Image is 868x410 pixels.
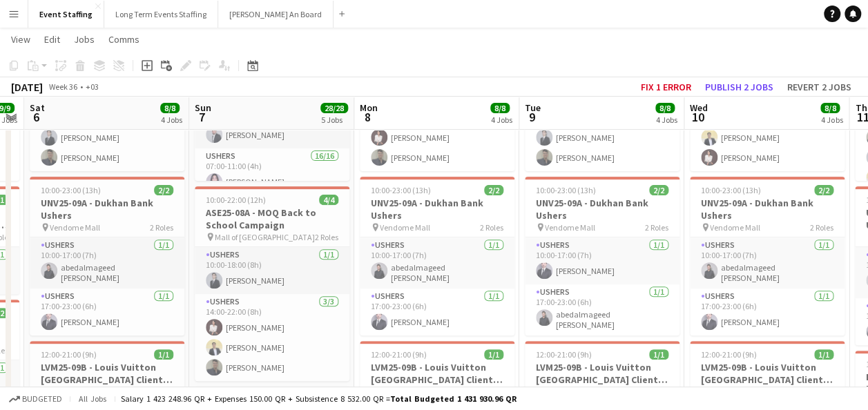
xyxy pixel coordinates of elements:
[46,81,80,92] span: Week 36
[536,349,592,360] span: 12:00-21:00 (9h)
[821,115,842,125] div: 4 Jobs
[104,1,218,28] button: Long Term Events Staffing
[11,33,30,46] span: View
[525,177,679,335] app-job-card: 10:00-23:00 (13h)2/2UNV25-09A - Dukhan Bank Ushers Vendome Mall2 RolesUshers1/110:00-17:00 (7h)[P...
[161,115,182,125] div: 4 Jobs
[655,103,675,113] span: 8/8
[195,294,349,381] app-card-role: Ushers3/314:00-22:00 (8h)[PERSON_NAME][PERSON_NAME][PERSON_NAME]
[154,185,173,195] span: 2/2
[30,177,184,335] app-job-card: 10:00-23:00 (13h)2/2UNV25-09A - Dukhan Bank Ushers Vendome Mall2 RolesUshers1/110:00-17:00 (7h)ab...
[820,103,840,113] span: 8/8
[484,185,503,195] span: 2/2
[320,103,348,113] span: 28/28
[690,197,845,222] h3: UNV25-09A - Dukhan Bank Ushers
[814,349,833,360] span: 1/1
[360,101,378,114] span: Mon
[649,185,668,195] span: 2/2
[360,237,514,289] app-card-role: Ushers1/110:00-17:00 (7h)abedalmageed [PERSON_NAME]
[28,109,45,125] span: 6
[108,33,139,46] span: Comms
[710,222,760,233] span: Vendome Mall
[206,195,266,205] span: 10:00-22:00 (12h)
[688,109,708,125] span: 10
[74,33,95,46] span: Jobs
[6,30,36,48] a: View
[195,186,349,381] app-job-card: 10:00-22:00 (12h)4/4ASE25-08A - MOQ Back to School Campaign Mall of [GEOGRAPHIC_DATA]2 RolesUsher...
[523,109,541,125] span: 9
[360,289,514,335] app-card-role: Ushers1/117:00-23:00 (6h)[PERSON_NAME]
[22,394,62,404] span: Budgeted
[68,30,100,48] a: Jobs
[150,222,173,233] span: 2 Roles
[700,78,779,96] button: Publish 2 jobs
[121,393,517,404] div: Salary 1 423 248.96 QR + Expenses 150.00 QR + Subsistence 8 532.00 QR =
[160,103,180,113] span: 8/8
[635,78,697,96] button: Fix 1 error
[154,349,173,360] span: 1/1
[690,101,708,114] span: Wed
[782,78,857,96] button: Revert 2 jobs
[380,222,430,233] span: Vendome Mall
[30,197,184,222] h3: UNV25-09A - Dukhan Bank Ushers
[218,1,334,28] button: [PERSON_NAME] An Board
[39,30,66,48] a: Edit
[810,222,833,233] span: 2 Roles
[195,247,349,294] app-card-role: Ushers1/110:00-18:00 (8h)[PERSON_NAME]
[321,115,347,125] div: 5 Jobs
[371,185,431,195] span: 10:00-23:00 (13h)
[41,349,97,360] span: 12:00-21:00 (9h)
[525,101,541,114] span: Tue
[195,206,349,231] h3: ASE25-08A - MOQ Back to School Campaign
[86,81,99,92] div: +03
[701,185,761,195] span: 10:00-23:00 (13h)
[44,33,60,46] span: Edit
[690,237,845,289] app-card-role: Ushers1/110:00-17:00 (7h)abedalmageed [PERSON_NAME]
[814,185,833,195] span: 2/2
[690,361,845,386] h3: LVM25-09B - Louis Vuitton [GEOGRAPHIC_DATA] Client Advisor
[30,101,45,114] span: Sat
[360,177,514,335] app-job-card: 10:00-23:00 (13h)2/2UNV25-09A - Dukhan Bank Ushers Vendome Mall2 RolesUshers1/110:00-17:00 (7h)ab...
[701,349,757,360] span: 12:00-21:00 (9h)
[484,349,503,360] span: 1/1
[525,197,679,222] h3: UNV25-09A - Dukhan Bank Ushers
[50,222,100,233] span: Vendome Mall
[545,222,595,233] span: Vendome Mall
[525,284,679,335] app-card-role: Ushers1/117:00-23:00 (6h)abedalmageed [PERSON_NAME]
[358,109,378,125] span: 8
[76,393,109,404] span: All jobs
[41,185,101,195] span: 10:00-23:00 (13h)
[28,1,104,28] button: Event Staffing
[11,80,43,94] div: [DATE]
[360,361,514,386] h3: LVM25-09B - Louis Vuitton [GEOGRAPHIC_DATA] Client Advisor
[536,185,596,195] span: 10:00-23:00 (13h)
[690,289,845,335] app-card-role: Ushers1/117:00-23:00 (6h)[PERSON_NAME]
[491,115,512,125] div: 4 Jobs
[645,222,668,233] span: 2 Roles
[656,115,677,125] div: 4 Jobs
[193,109,211,125] span: 7
[690,177,845,335] app-job-card: 10:00-23:00 (13h)2/2UNV25-09A - Dukhan Bank Ushers Vendome Mall2 RolesUshers1/110:00-17:00 (7h)ab...
[319,195,338,205] span: 4/4
[490,103,510,113] span: 8/8
[30,237,184,289] app-card-role: Ushers1/110:00-17:00 (7h)abedalmageed [PERSON_NAME]
[30,289,184,335] app-card-role: Ushers1/117:00-23:00 (6h)[PERSON_NAME]
[649,349,668,360] span: 1/1
[195,101,211,114] span: Sun
[525,361,679,386] h3: LVM25-09B - Louis Vuitton [GEOGRAPHIC_DATA] Client Advisor
[315,232,338,242] span: 2 Roles
[480,222,503,233] span: 2 Roles
[390,393,517,404] span: Total Budgeted 1 431 930.96 QR
[360,197,514,222] h3: UNV25-09A - Dukhan Bank Ushers
[7,391,64,407] button: Budgeted
[30,361,184,386] h3: LVM25-09B - Louis Vuitton [GEOGRAPHIC_DATA] Client Advisor
[103,30,145,48] a: Comms
[215,232,315,242] span: Mall of [GEOGRAPHIC_DATA]
[371,349,427,360] span: 12:00-21:00 (9h)
[525,237,679,284] app-card-role: Ushers1/110:00-17:00 (7h)[PERSON_NAME]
